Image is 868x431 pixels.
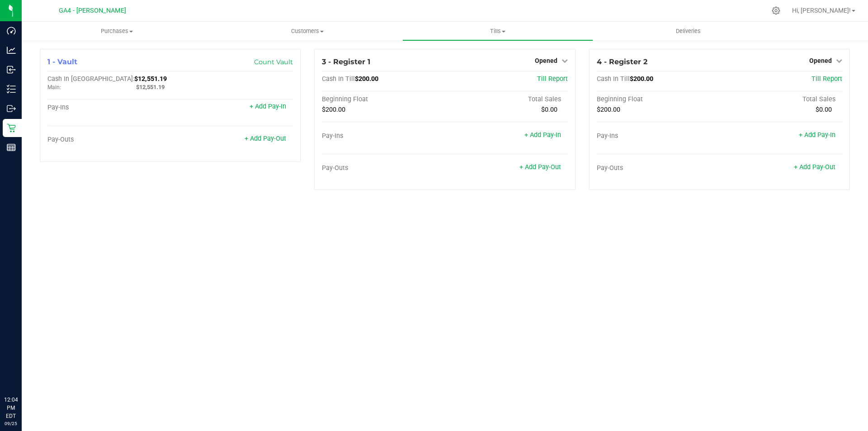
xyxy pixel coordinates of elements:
span: $12,551.19 [136,84,165,90]
div: Beginning Float [597,95,720,104]
span: Tills [403,27,592,35]
a: Purchases [22,22,212,41]
span: $200.00 [322,106,345,114]
p: 09/25 [4,420,18,427]
span: GA4 - [PERSON_NAME] [59,7,126,14]
span: $200.00 [597,106,620,114]
span: $200.00 [355,75,378,83]
div: Pay-Outs [597,164,720,172]
a: + Add Pay-In [250,103,286,110]
a: Till Report [537,75,568,83]
a: + Add Pay-In [799,131,835,139]
div: Manage settings [770,6,782,15]
span: Purchases [22,27,212,35]
a: + Add Pay-Out [519,163,561,171]
span: Hi, [PERSON_NAME]! [792,7,851,14]
span: $12,551.19 [134,75,167,83]
span: $200.00 [630,75,653,83]
span: $0.00 [541,106,557,114]
inline-svg: Inventory [7,85,16,94]
span: Opened [535,57,557,64]
span: Cash In Till [322,75,355,83]
a: Count Vault [254,58,293,66]
inline-svg: Dashboard [7,26,16,35]
span: Customers [212,27,402,35]
inline-svg: Inbound [7,65,16,74]
iframe: Resource center [9,359,36,386]
inline-svg: Outbound [7,104,16,113]
span: $0.00 [816,106,832,114]
inline-svg: Analytics [7,46,16,55]
span: Cash In [GEOGRAPHIC_DATA]: [47,75,134,83]
p: 12:04 PM EDT [4,396,18,420]
a: Deliveries [593,22,783,41]
div: Pay-Ins [47,104,170,112]
inline-svg: Retail [7,123,16,133]
div: Pay-Ins [597,132,720,140]
span: Main: [47,84,61,90]
span: 3 - Register 1 [322,57,370,66]
a: + Add Pay-In [524,131,561,139]
div: Pay-Outs [322,164,445,172]
div: Beginning Float [322,95,445,104]
a: Tills [402,22,593,41]
a: + Add Pay-Out [794,163,835,171]
a: Customers [212,22,402,41]
a: Till Report [811,75,842,83]
inline-svg: Reports [7,143,16,152]
span: Cash In Till [597,75,630,83]
span: Opened [809,57,832,64]
div: Pay-Outs [47,136,170,144]
span: 4 - Register 2 [597,57,647,66]
div: Total Sales [445,95,568,104]
div: Pay-Ins [322,132,445,140]
span: Deliveries [664,27,713,35]
span: 1 - Vault [47,57,77,66]
a: + Add Pay-Out [245,135,286,142]
div: Total Sales [719,95,842,104]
